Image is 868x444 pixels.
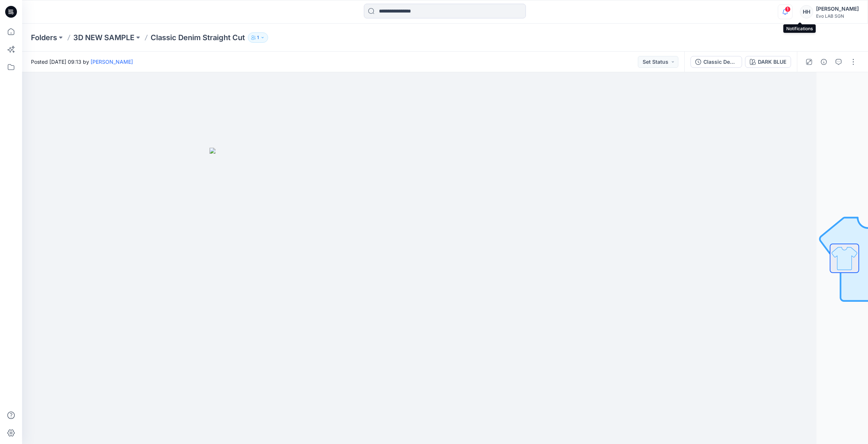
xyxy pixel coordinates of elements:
[758,58,786,66] div: DARK BLUE
[830,244,858,272] img: All colorways
[73,32,134,43] a: 3D NEW SAMPLE
[703,58,737,66] div: Classic Denim Straight Cut
[151,32,245,43] p: Classic Denim Straight Cut
[690,56,742,68] button: Classic Denim Straight Cut
[800,5,813,18] div: HH
[816,4,859,13] div: [PERSON_NAME]
[31,58,133,66] span: Posted [DATE] 09:13 by
[785,6,791,12] span: 1
[31,32,57,43] a: Folders
[745,56,791,68] button: DARK BLUE
[257,34,259,42] p: 1
[248,32,268,43] button: 1
[91,59,133,65] a: [PERSON_NAME]
[818,56,830,68] button: Details
[816,13,859,19] div: Evo LAB SGN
